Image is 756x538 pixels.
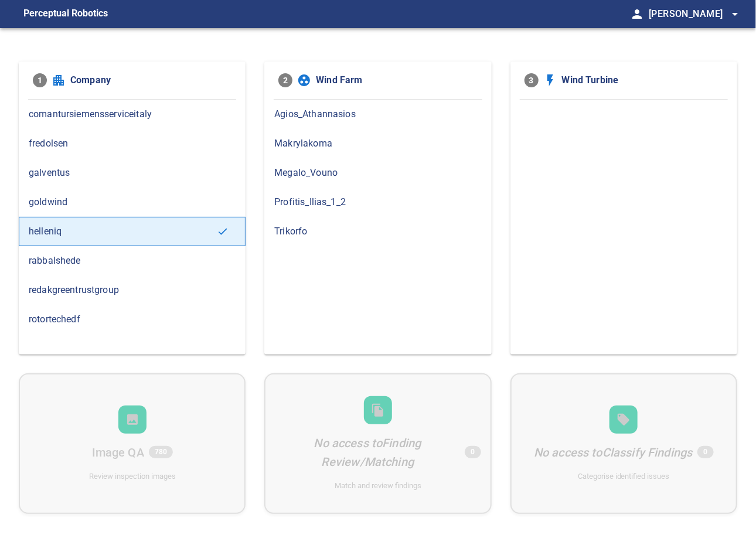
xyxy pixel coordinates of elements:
[264,129,491,158] div: Makrylakoma
[278,73,292,87] span: 2
[23,5,108,23] figcaption: Perceptual Robotics
[264,217,491,246] div: Trikorfo
[274,166,481,180] span: Megalo_Vouno
[19,129,246,158] div: fredolsen
[630,7,644,21] span: person
[29,312,236,326] span: rotortechedf
[33,73,47,87] span: 1
[19,100,246,129] div: comantursiemensserviceitaly
[29,137,236,151] span: fredolsen
[316,73,477,87] span: Wind Farm
[264,188,491,217] div: Profitis_Ilias_1_2
[19,246,246,275] div: rabbalshede
[562,73,723,87] span: Wind Turbine
[644,2,742,26] button: [PERSON_NAME]
[728,7,742,21] span: arrow_drop_down
[70,73,231,87] span: Company
[19,305,246,334] div: rotortechedf
[525,73,539,87] span: 3
[29,283,236,297] span: redakgreentrustgroup
[29,224,217,239] span: helleniq
[264,158,491,188] div: Megalo_Vouno
[19,158,246,188] div: galventus
[19,217,246,246] div: helleniq
[274,137,481,151] span: Makrylakoma
[274,224,481,239] span: Trikorfo
[649,6,742,22] span: [PERSON_NAME]
[264,100,491,129] div: Agios_Athannasios
[29,254,236,268] span: rabbalshede
[274,107,481,121] span: Agios_Athannasios
[19,275,246,305] div: redakgreentrustgroup
[19,188,246,217] div: goldwind
[29,107,236,121] span: comantursiemensserviceitaly
[29,166,236,180] span: galventus
[274,195,481,209] span: Profitis_Ilias_1_2
[29,195,236,209] span: goldwind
